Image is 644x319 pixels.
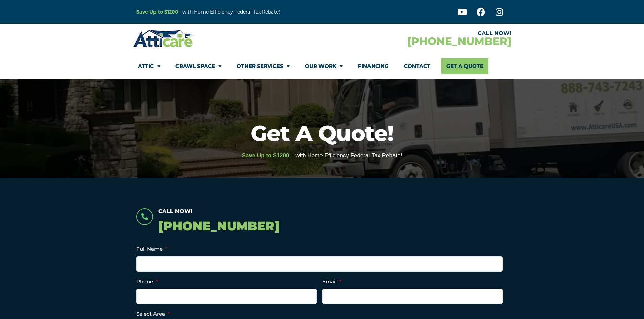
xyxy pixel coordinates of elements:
[322,278,341,285] label: Email
[136,246,167,252] label: Full Name
[136,278,158,285] label: Phone
[138,58,160,74] a: Attic
[138,58,506,74] nav: Menu
[358,58,389,74] a: Financing
[305,58,343,74] a: Our Work
[3,122,641,144] h1: Get A Quote!
[291,152,402,159] span: – with Home Efficiency Federal Tax Rebate!
[237,58,290,74] a: Other Services
[322,31,511,36] div: CALL NOW!
[175,58,221,74] a: Crawl Space
[136,8,355,16] p: – with Home Efficiency Federal Tax Rebate!
[242,152,289,159] span: Save Up to $1200
[136,311,170,317] label: Select Area
[136,9,178,15] a: Save Up to $1200
[404,58,430,74] a: Contact
[158,208,192,214] span: Call Now!
[441,58,488,74] a: Get A Quote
